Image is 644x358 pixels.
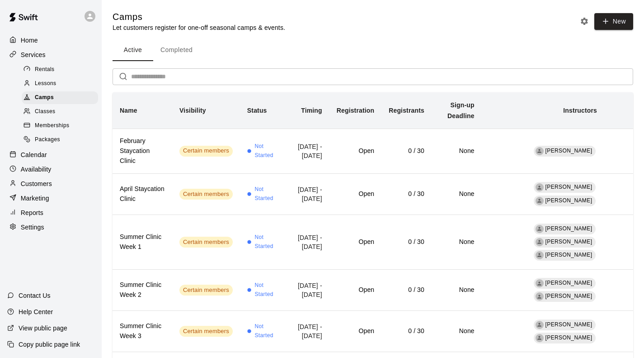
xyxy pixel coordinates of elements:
h5: Camps [113,11,285,23]
h6: April Staycation Clinic [120,184,165,204]
p: Calendar [21,150,47,159]
span: [PERSON_NAME] [545,252,592,258]
div: Memberships [22,119,98,132]
span: Certain members [179,238,233,247]
b: Visibility [179,107,206,114]
span: Lessons [35,79,56,88]
p: Settings [21,223,44,232]
h6: None [439,285,475,295]
span: [PERSON_NAME] [545,225,592,232]
span: [PERSON_NAME] [545,293,592,299]
h6: Open [337,189,374,199]
a: Lessons [22,76,102,91]
span: [PERSON_NAME] [545,334,592,341]
div: Marketing [7,191,94,205]
div: David Fleishman [536,321,544,329]
p: Let customers register for one-off seasonal camps & events. [113,23,285,32]
span: [PERSON_NAME] [545,321,592,328]
div: Home [7,33,94,47]
h6: Open [337,326,374,336]
a: Calendar [7,148,94,162]
a: Memberships [22,119,102,133]
p: Contact Us [19,291,51,300]
td: [DATE] - [DATE] [285,129,329,173]
div: Camps [22,91,98,104]
div: This service is visible to only customers with certain memberships. Check the service pricing for... [179,237,233,248]
a: Camps [22,91,102,105]
span: Not Started [254,281,278,299]
p: Reports [21,208,43,217]
p: Copy public page link [19,340,80,349]
div: David Fleishman [536,183,544,191]
div: Anthony Castrogiovanni [536,197,544,205]
h6: Open [337,237,374,247]
td: [DATE] - [DATE] [285,215,329,270]
a: Classes [22,105,102,119]
td: [DATE] - [DATE] [285,269,329,310]
span: Not Started [254,185,278,203]
div: Andrew Toritto [536,251,544,259]
span: Memberships [35,121,69,130]
span: Not Started [254,142,278,160]
b: Status [247,107,267,114]
b: Name [120,107,137,114]
b: Registrants [389,107,424,114]
div: Lessons [22,77,98,90]
h6: Open [337,146,374,156]
b: Sign-up Deadline [447,101,475,119]
span: Not Started [254,233,278,251]
span: Camps [35,93,54,102]
div: Packages [22,134,98,146]
div: Anthony Castrogiovanni [536,147,544,155]
p: Marketing [21,194,49,203]
button: Active [113,39,153,61]
td: [DATE] - [DATE] [285,311,329,352]
a: Services [7,48,94,62]
a: Settings [7,220,94,234]
div: Anthony Castrogiovanni [536,292,544,301]
a: Rentals [22,62,102,76]
b: Timing [301,107,322,114]
span: Packages [35,135,60,144]
b: Registration [337,107,374,114]
button: Camp settings [578,14,591,28]
a: New [591,17,633,25]
span: Certain members [179,147,233,155]
span: [PERSON_NAME] [545,197,592,204]
h6: 0 / 30 [389,189,424,199]
div: David Fleishman [536,225,544,233]
span: Certain members [179,327,233,336]
span: Certain members [179,286,233,295]
a: Reports [7,206,94,220]
div: This service is visible to only customers with certain memberships. Check the service pricing for... [179,285,233,296]
button: Completed [153,39,200,61]
div: This service is visible to only customers with certain memberships. Check the service pricing for... [179,326,233,337]
span: Rentals [35,65,55,74]
span: Certain members [179,190,233,199]
p: View public page [19,324,67,333]
p: Home [21,36,38,45]
span: [PERSON_NAME] [545,148,592,154]
h6: None [439,189,475,199]
h6: 0 / 30 [389,237,424,247]
h6: None [439,146,475,156]
h6: None [439,326,475,336]
h6: 0 / 30 [389,285,424,295]
p: Availability [21,165,52,174]
p: Customers [21,179,52,188]
h6: Open [337,285,374,295]
div: Rentals [22,63,98,76]
p: Help Center [19,307,53,316]
span: [PERSON_NAME] [545,239,592,245]
h6: None [439,237,475,247]
button: New [594,13,633,30]
a: Availability [7,162,94,176]
b: Instructors [563,107,597,114]
a: Customers [7,177,94,191]
h6: 0 / 30 [389,326,424,336]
